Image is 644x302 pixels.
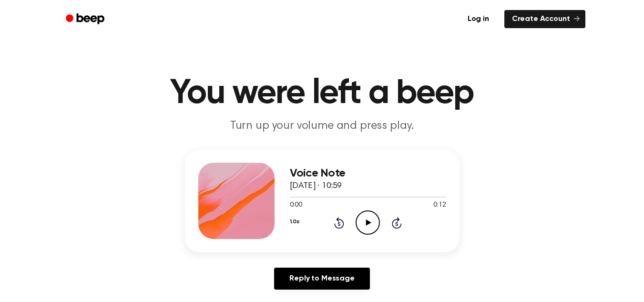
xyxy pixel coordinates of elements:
h3: Voice Note [290,167,446,180]
a: Beep [59,10,113,29]
h1: You were left a beep [78,76,566,111]
span: 0:00 [290,200,302,210]
span: 0:12 [433,200,446,210]
p: Turn up your volume and press play. [139,118,505,134]
a: Create Account [504,10,585,28]
button: 1.0x [290,214,299,230]
a: Reply to Message [274,268,369,290]
a: Log in [458,8,499,30]
span: [DATE] · 10:59 [290,182,342,190]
